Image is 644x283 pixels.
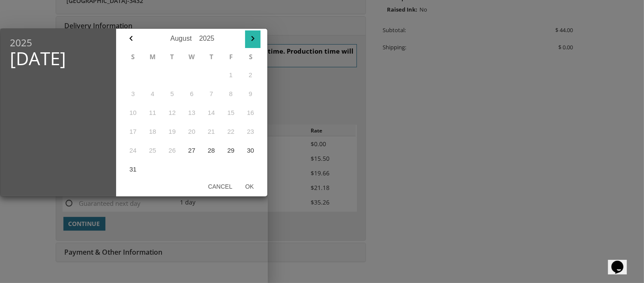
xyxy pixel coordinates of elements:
[10,37,107,48] span: 2025
[182,141,202,160] button: 27
[150,52,156,61] abbr: Monday
[123,160,143,179] button: 31
[201,141,221,160] button: 28
[249,52,252,61] abbr: Saturday
[201,179,239,194] button: Cancel
[10,48,107,68] span: [DATE]
[229,52,233,61] abbr: Friday
[239,179,260,194] button: Ok
[608,249,635,274] iframe: chat widget
[131,52,135,61] abbr: Sunday
[221,141,241,160] button: 29
[189,52,195,61] abbr: Wednesday
[210,52,213,61] abbr: Thursday
[241,141,261,160] button: 30
[170,52,174,61] abbr: Tuesday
